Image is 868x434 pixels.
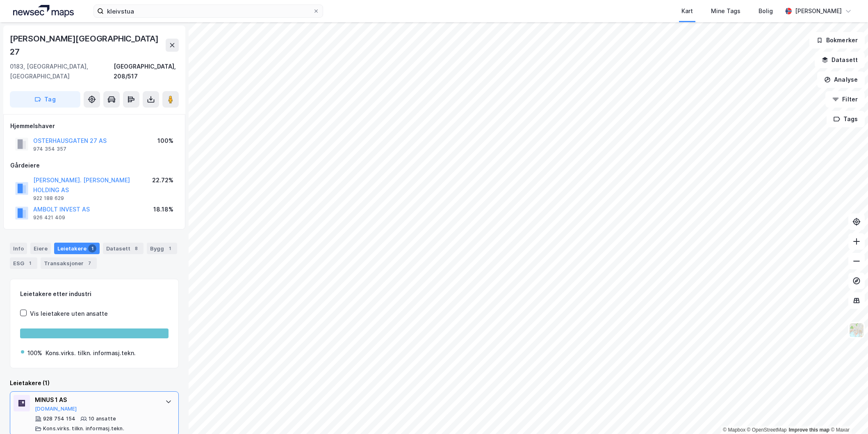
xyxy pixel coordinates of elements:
[10,257,37,269] div: ESG
[88,244,96,253] div: 1
[10,121,178,131] div: Hjemmelshaver
[43,416,75,422] div: 928 754 154
[89,416,116,422] div: 10 ansatte
[723,427,745,433] a: Mapbox
[157,136,173,146] div: 100%
[759,6,773,16] div: Bolig
[41,257,97,269] div: Transaksjoner
[10,161,178,170] div: Gårdeiere
[849,322,864,338] img: Z
[35,406,77,412] button: [DOMAIN_NAME]
[10,32,166,58] div: [PERSON_NAME][GEOGRAPHIC_DATA] 27
[104,5,313,17] input: Søk på adresse, matrikkel, gårdeiere, leietakere eller personer
[10,62,114,81] div: 0183, [GEOGRAPHIC_DATA], [GEOGRAPHIC_DATA]
[809,32,865,48] button: Bokmerker
[114,62,179,81] div: [GEOGRAPHIC_DATA], 208/517
[681,6,693,16] div: Kart
[26,259,34,267] div: 1
[747,427,787,433] a: OpenStreetMap
[35,395,157,405] div: MINUS 1 AS
[10,91,80,108] button: Tag
[153,204,173,214] div: 18.18%
[54,243,100,254] div: Leietakere
[43,425,124,432] div: Kons.virks. tilkn. informasj.tekn.
[827,111,865,127] button: Tags
[30,243,51,254] div: Eiere
[817,71,865,88] button: Analyse
[20,289,169,299] div: Leietakere etter industri
[795,6,842,16] div: [PERSON_NAME]
[711,6,740,16] div: Mine Tags
[33,146,66,152] div: 974 354 357
[103,243,144,254] div: Datasett
[33,195,64,202] div: 922 188 629
[13,5,74,17] img: logo.a4113a55bc3d86da70a041830d287a7e.svg
[30,309,108,319] div: Vis leietakere uten ansatte
[147,243,177,254] div: Bygg
[789,427,829,433] a: Improve this map
[33,214,65,221] div: 926 421 409
[166,244,174,253] div: 1
[827,395,868,434] iframe: Chat Widget
[152,175,173,185] div: 22.72%
[825,91,865,108] button: Filter
[815,52,865,68] button: Datasett
[27,348,42,358] div: 100%
[10,243,27,254] div: Info
[46,348,136,358] div: Kons.virks. tilkn. informasj.tekn.
[132,244,140,253] div: 8
[10,378,179,388] div: Leietakere (1)
[85,259,93,267] div: 7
